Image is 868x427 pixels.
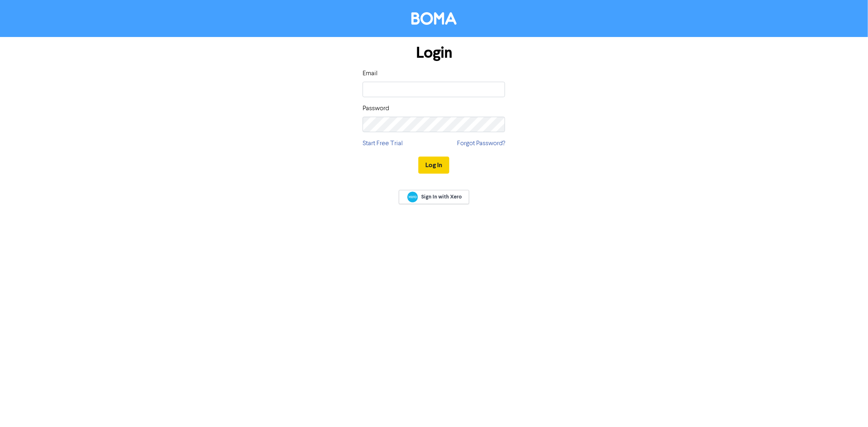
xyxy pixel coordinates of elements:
[363,44,505,62] h1: Login
[363,139,403,148] a: Start Free Trial
[457,139,505,148] a: Forgot Password?
[399,190,469,204] a: Sign In with Xero
[407,192,418,203] img: Xero logo
[827,388,868,427] iframe: Chat Widget
[363,69,378,78] label: Email
[422,193,462,200] span: Sign In with Xero
[363,104,389,113] label: Password
[418,157,449,174] button: Log In
[411,12,457,25] img: BOMA Logo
